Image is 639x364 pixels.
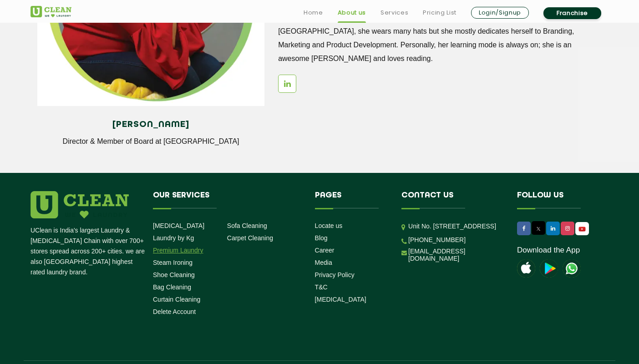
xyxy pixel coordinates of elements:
[315,271,355,278] a: Privacy Policy
[304,7,323,18] a: Home
[153,191,301,208] h4: Our Services
[576,224,588,234] img: UClean Laundry and Dry Cleaning
[153,283,191,291] a: Bag Cleaning
[543,7,601,19] a: Franchise
[315,222,343,229] a: Locate us
[153,271,195,278] a: Shoe Cleaning
[401,191,503,208] h4: Contact us
[540,259,558,278] img: playstoreicon.png
[338,7,366,18] a: About us
[153,234,194,242] a: Laundry by Kg
[44,120,258,130] h4: [PERSON_NAME]
[153,259,193,266] a: Steam Ironing
[380,7,408,18] a: Services
[315,247,335,254] a: Career
[408,236,466,243] a: [PHONE_NUMBER]
[517,191,597,208] h4: Follow us
[153,296,200,303] a: Curtain Cleaning
[315,283,328,291] a: T&C
[30,225,146,278] p: UClean is India's largest Laundry & [MEDICAL_DATA] Chain with over 700+ stores spread across 200+...
[30,6,71,17] img: UClean Laundry and Dry Cleaning
[563,259,581,278] img: UClean Laundry and Dry Cleaning
[315,191,388,208] h4: Pages
[517,259,535,278] img: apple-icon.png
[153,247,203,254] a: Premium Laundry
[471,7,529,19] a: Login/Signup
[30,191,129,218] img: logo.png
[227,234,273,242] a: Carpet Cleaning
[44,137,258,146] p: Director & Member of Board at [GEOGRAPHIC_DATA]
[517,246,580,255] a: Download the App
[315,296,366,303] a: [MEDICAL_DATA]
[423,7,456,18] a: Pricing List
[315,234,328,242] a: Blog
[153,222,204,229] a: [MEDICAL_DATA]
[408,221,503,232] p: Unit No. [STREET_ADDRESS]
[315,259,332,266] a: Media
[227,222,267,229] a: Sofa Cleaning
[408,248,503,262] a: [EMAIL_ADDRESS][DOMAIN_NAME]
[153,308,196,315] a: Delete Account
